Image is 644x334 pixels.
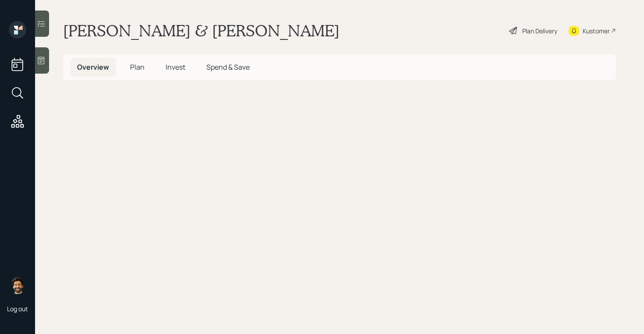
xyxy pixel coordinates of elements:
div: Kustomer [583,26,610,36]
div: Plan Delivery [522,26,557,36]
span: Plan [130,62,145,72]
span: Invest [166,62,185,72]
span: Spend & Save [206,62,250,72]
div: Log out [7,305,28,313]
img: eric-schwartz-headshot.png [9,277,26,294]
h1: [PERSON_NAME] & [PERSON_NAME] [63,21,340,40]
span: Overview [77,62,109,72]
